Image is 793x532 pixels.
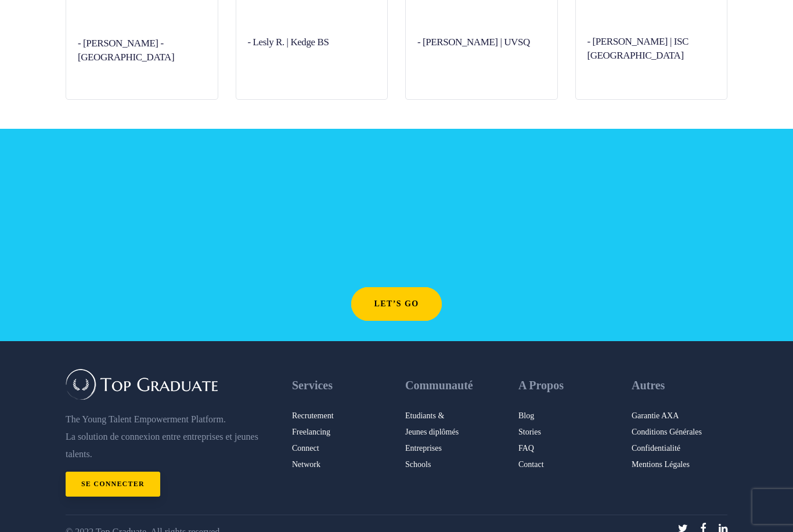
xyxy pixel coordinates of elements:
[374,296,419,312] span: Let’s Go
[248,35,376,49] h3: - Lesly R. | Kedge BS
[632,440,727,457] a: Confidentialité
[518,424,614,440] a: Stories
[292,457,388,473] a: Network
[351,287,442,321] a: Let’s Go
[518,377,564,393] span: A Propos
[292,408,388,424] a: Recrutement
[417,35,546,49] h3: - [PERSON_NAME] | UVSQ
[632,408,727,424] a: Garantie AXA
[405,457,501,473] a: Schools
[292,424,388,440] a: Freelancing
[405,408,501,440] a: Etudiants &Jeunes diplômés
[81,477,145,491] span: Se Connecter
[66,411,275,463] p: The Young Talent Empowerment Platform. La solution de connexion entre entreprises et jeunes talents.
[292,440,388,457] a: Connect
[518,408,614,424] a: Blog
[78,37,206,64] h3: - [PERSON_NAME] - [GEOGRAPHIC_DATA]
[518,440,614,457] a: FAQ
[632,424,727,440] a: Conditions Générales
[292,377,333,393] span: Services
[632,457,727,473] a: Mentions Légales
[405,440,501,457] a: Entreprises
[66,472,160,497] a: Se Connecter
[405,377,473,393] span: Communauté
[632,377,665,393] span: Autres
[587,35,716,63] h3: - [PERSON_NAME] | ISC [GEOGRAPHIC_DATA]
[518,457,614,473] a: Contact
